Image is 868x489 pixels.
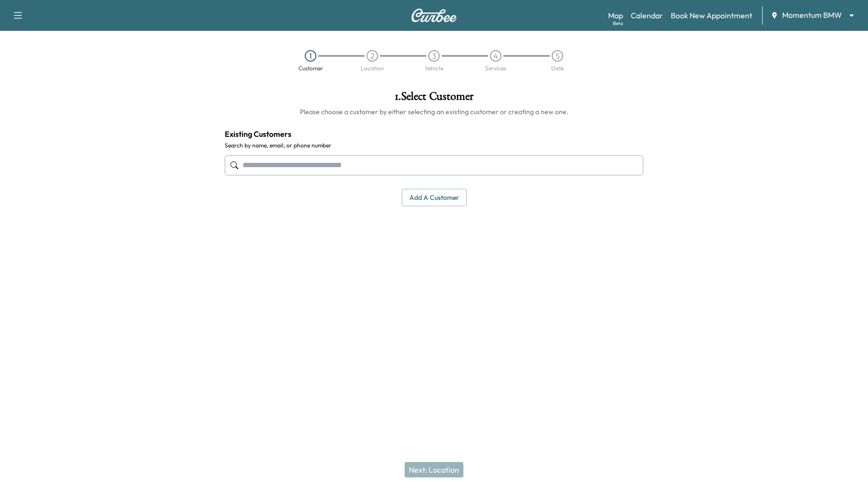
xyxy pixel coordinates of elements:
[298,66,323,71] div: Customer
[361,66,384,71] div: Location
[225,142,643,149] label: Search by name, email, or phone number
[552,50,563,62] div: 5
[485,66,506,71] div: Services
[490,50,502,62] div: 4
[225,107,643,117] h6: Please choose a customer by either selecting an existing customer or creating a new one.
[402,189,467,207] button: Add a customer
[428,50,440,62] div: 3
[631,10,663,21] a: Calendar
[305,50,316,62] div: 1
[608,10,623,21] a: MapBeta
[613,20,623,27] div: Beta
[671,10,752,21] a: Book New Appointment
[782,10,842,21] span: Momentum BMW
[411,9,457,22] img: Curbee Logo
[225,128,643,140] h4: Existing Customers
[551,66,564,71] div: Date
[225,91,643,107] h1: 1 . Select Customer
[366,50,378,62] div: 2
[425,66,443,71] div: Vehicle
